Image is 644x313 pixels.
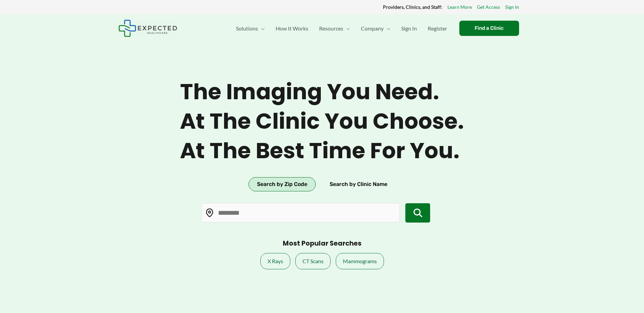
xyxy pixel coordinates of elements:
span: Menu Toggle [343,17,350,40]
span: Solutions [236,17,258,40]
span: Menu Toggle [384,17,390,40]
strong: Providers, Clinics, and Staff: [383,4,442,10]
a: How It Works [270,17,314,40]
span: Sign In [401,17,417,40]
a: CT Scans [295,253,331,269]
a: Find a Clinic [459,21,519,36]
span: At the best time for you. [180,138,464,164]
span: Menu Toggle [258,17,265,40]
a: Register [422,17,453,40]
button: Search by Zip Code [249,177,316,191]
nav: Primary Site Navigation [231,17,453,40]
a: CompanyMenu Toggle [355,17,396,40]
a: Sign In [396,17,422,40]
a: X Rays [260,253,290,269]
button: Search by Clinic Name [321,177,396,191]
img: Expected Healthcare Logo - side, dark font, small [118,20,177,37]
a: ResourcesMenu Toggle [314,17,355,40]
h3: Most Popular Searches [283,239,362,248]
span: Register [428,17,447,40]
img: Location pin [205,209,214,217]
span: At the clinic you choose. [180,108,464,134]
a: Get Access [477,3,500,12]
span: How It Works [276,17,308,40]
a: Sign In [505,3,519,12]
a: SolutionsMenu Toggle [231,17,270,40]
a: Mammograms [336,253,384,269]
a: Learn More [447,3,472,12]
span: Resources [319,17,343,40]
span: The imaging you need. [180,79,464,105]
span: Company [361,17,384,40]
